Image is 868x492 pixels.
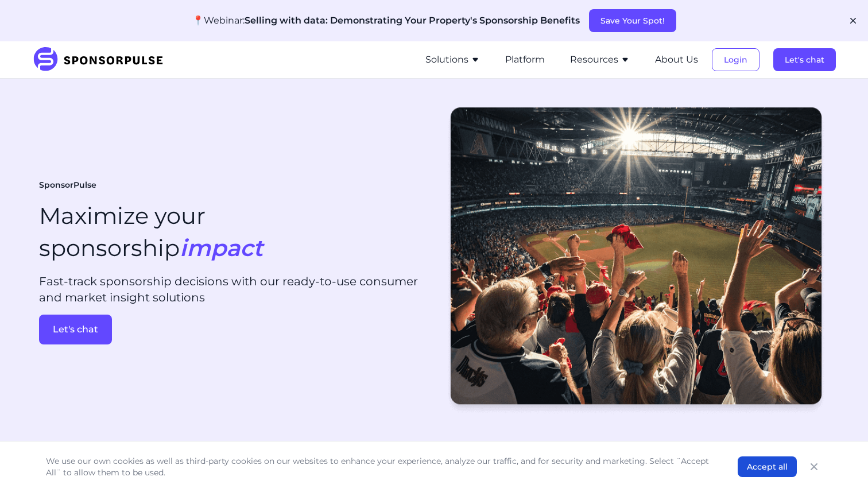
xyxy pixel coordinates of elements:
[32,47,172,72] img: SponsorPulse
[773,48,836,71] button: Let's chat
[806,459,822,475] button: Close
[505,53,545,67] button: Platform
[39,273,425,305] p: Fast-track sponsorship decisions with our ready-to-use consumer and market insight solutions
[773,55,836,65] a: Let's chat
[570,53,630,67] button: Resources
[192,14,580,28] p: 📍Webinar:
[655,53,698,67] button: About Us
[738,456,797,477] button: Accept all
[589,9,676,32] button: Save Your Spot!
[39,200,263,264] h1: Maximize your sponsorship
[46,455,715,478] p: We use our own cookies as well as third-party cookies on our websites to enhance your experience,...
[505,55,545,65] a: Platform
[425,53,480,67] button: Solutions
[180,234,263,262] i: impact
[655,55,698,65] a: About Us
[39,315,112,344] button: Let's chat
[39,180,96,191] span: SponsorPulse
[712,55,759,65] a: Login
[712,48,759,71] button: Login
[245,15,580,26] span: Selling with data: Demonstrating Your Property's Sponsorship Benefits
[589,16,676,26] a: Save Your Spot!
[39,315,425,344] a: Let's chat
